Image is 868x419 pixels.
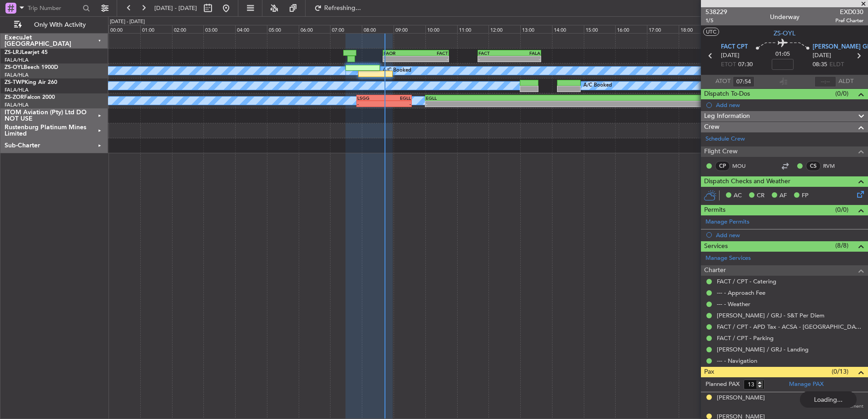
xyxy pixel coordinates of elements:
span: Pax [704,367,714,377]
span: Charter [704,265,726,276]
div: FACT [478,50,509,56]
div: - [509,56,540,62]
span: ZS-OYL [774,29,795,38]
a: Schedule Crew [705,135,745,144]
span: [DATE] [721,51,740,60]
div: 17:00 [647,25,679,33]
span: ALDT [838,77,853,86]
div: - [357,101,384,107]
span: (8/8) [835,241,848,250]
span: ELDT [829,60,844,69]
a: --- - Weather [717,300,750,308]
div: 14:00 [552,25,584,33]
span: Flight Crew [704,146,738,157]
div: - [384,101,411,107]
div: 04:00 [235,25,267,33]
button: Refreshing... [310,1,365,15]
span: 07:30 [738,60,753,69]
a: FALA/HLA [5,102,29,108]
div: EGLL [384,95,411,101]
span: CR [757,191,764,200]
div: Underway [770,12,799,22]
a: FALA/HLA [5,72,29,78]
div: 10:00 [425,25,457,33]
a: [PERSON_NAME] / GRJ - S&T Per Diem [717,312,824,319]
div: Add new [716,231,863,239]
div: - [416,56,448,62]
div: - [384,56,416,62]
span: 01:05 [775,50,790,59]
a: Manage Permits [705,218,750,227]
span: Dispatch Checks and Weather [704,176,790,187]
span: ZS-TWP [5,80,25,85]
span: [DATE] - [DATE] [154,4,197,12]
a: Manage PAX [789,380,824,389]
div: 07:00 [330,25,362,33]
span: AF [779,191,787,200]
span: ZS-LRJ [5,50,22,55]
div: - [619,101,812,107]
a: ZS-OYLBeech 1900D [5,65,58,70]
div: CS [806,161,821,171]
a: Manage Services [705,254,751,263]
div: 15:00 [584,25,616,33]
div: 13:00 [520,25,552,33]
div: A/C Booked [583,79,612,93]
div: FALA [509,50,540,56]
div: 01:00 [140,25,172,33]
span: Permits [704,205,725,215]
span: 08:35 [813,60,827,69]
span: (0/0) [835,205,848,214]
a: ZS-TWPKing Air 260 [5,80,57,85]
input: --:-- [814,76,836,87]
span: 538229 [705,7,727,17]
span: EXD030 [835,7,863,17]
span: ZS-ZOR [5,95,24,100]
div: FAOR [384,50,416,56]
button: UTC [703,28,719,36]
span: Leg Information [704,111,750,122]
a: ZS-ZORFalcon 2000 [5,95,55,100]
div: 16:00 [615,25,647,33]
div: 03:00 [203,25,235,33]
a: FACT / CPT - Catering [717,278,776,285]
input: --:-- [733,76,755,87]
div: 00:00 [108,25,140,33]
label: Planned PAX [705,380,740,389]
div: 09:00 [394,25,425,33]
div: 08:00 [362,25,394,33]
div: Loading... [800,391,857,408]
input: Trip Number [28,1,80,15]
span: ATOT [715,77,730,86]
div: 02:00 [172,25,204,33]
div: 05:00 [267,25,299,33]
div: FAOR [619,95,812,101]
a: FALA/HLA [5,57,29,63]
span: Services [704,241,728,252]
span: ZS-OYL [5,65,24,70]
a: MOU [732,162,753,170]
div: LSGG [357,95,384,101]
div: 06:00 [299,25,330,33]
div: Add new [716,101,863,109]
span: (0/0) [835,89,848,98]
div: 11:00 [457,25,489,33]
span: FP [802,191,809,200]
button: Only With Activity [10,18,99,32]
div: - [478,56,509,62]
a: [PERSON_NAME] / GRJ - Landing [717,346,809,353]
a: FACT / CPT - Parking [717,334,774,342]
a: --- - Approach Fee [717,289,765,297]
div: A/C Booked [383,64,411,78]
a: --- - Navigation [717,357,757,365]
a: ZS-LRJLearjet 45 [5,50,48,55]
span: Pref Charter [835,17,863,24]
div: EGLL [426,95,619,101]
a: RVM [823,162,843,170]
span: Crew [704,122,720,132]
div: 18:00 [679,25,710,33]
span: Dispatch To-Dos [704,89,750,99]
span: (0/13) [832,367,848,376]
span: 1/5 [705,17,727,24]
span: Only With Activity [24,22,96,28]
